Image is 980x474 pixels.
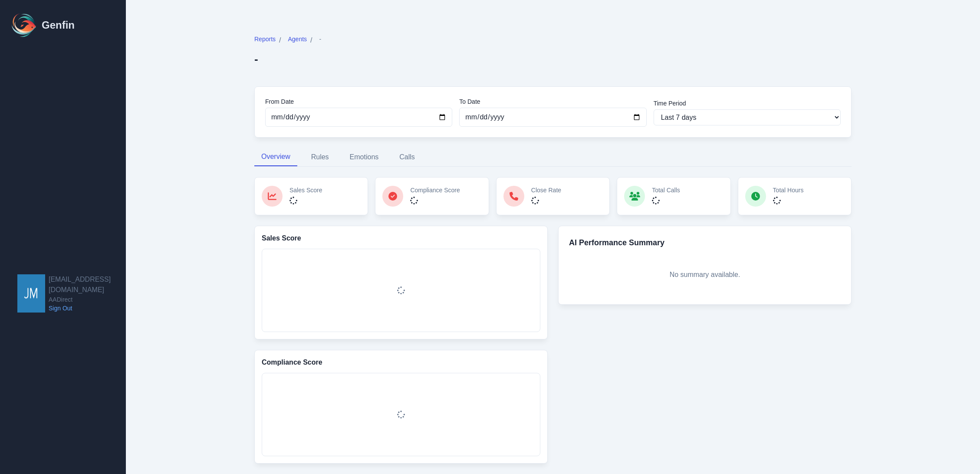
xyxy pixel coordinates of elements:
[254,53,321,66] h2: -
[49,304,126,313] a: Sign Out
[459,97,646,106] label: To Date
[262,233,540,244] h3: Sales Score
[288,35,307,46] a: Agents
[304,148,336,166] button: Rules
[392,148,422,166] button: Calls
[279,35,281,46] span: /
[262,357,540,368] h3: Compliance Score
[410,186,460,194] p: Compliance Score
[531,186,561,194] p: Close Rate
[343,148,386,166] button: Emotions
[569,256,841,294] div: No summary available.
[289,186,322,194] p: Sales Score
[569,237,841,249] h3: AI Performance Summary
[288,35,307,43] span: Agents
[254,35,276,43] span: Reports
[310,35,312,46] span: /
[42,18,75,32] h1: Genfin
[254,35,276,46] a: Reports
[265,97,452,106] label: From Date
[319,35,322,43] span: -
[49,274,126,295] h2: [EMAIL_ADDRESS][DOMAIN_NAME]
[49,295,126,304] span: AADirect
[10,11,38,39] img: Logo
[254,148,297,166] button: Overview
[773,186,804,194] p: Total Hours
[652,186,680,194] p: Total Calls
[654,99,841,108] label: Time Period
[17,274,45,313] img: jmendoza@aadirect.com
